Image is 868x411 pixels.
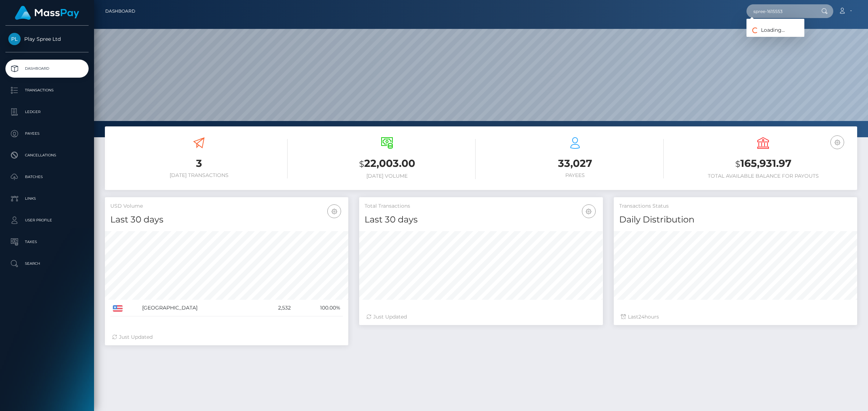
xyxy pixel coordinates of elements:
[619,213,852,226] h4: Daily Distribution
[113,305,123,312] img: US.png
[110,213,343,226] h4: Last 30 days
[112,333,341,341] div: Just Updated
[5,233,89,251] a: Taxes
[365,203,597,210] h5: Total Transactions
[110,172,288,178] h6: [DATE] Transactions
[5,60,89,78] a: Dashboard
[359,159,364,169] small: $
[110,203,343,210] h5: USD Volume
[366,313,595,321] div: Just Updated
[105,4,135,19] a: Dashboard
[486,172,664,178] h6: Payees
[15,6,79,20] img: MassPay Logo
[258,300,293,316] td: 2,532
[8,63,86,74] p: Dashboard
[5,168,89,186] a: Batches
[140,300,259,316] td: [GEOGRAPHIC_DATA]
[5,211,89,229] a: User Profile
[5,36,89,42] span: Play Spree Ltd
[619,203,852,210] h5: Transactions Status
[8,128,86,139] p: Payees
[5,81,89,99] a: Transactions
[298,173,476,179] h6: [DATE] Volume
[746,27,785,33] span: Loading...
[8,258,86,269] p: Search
[5,103,89,121] a: Ledger
[365,213,597,226] h4: Last 30 days
[8,172,86,182] p: Batches
[5,255,89,273] a: Search
[5,190,89,208] a: Links
[293,300,343,316] td: 100.00%
[8,237,86,247] p: Taxes
[8,193,86,204] p: Links
[638,313,644,320] span: 24
[110,156,288,170] h3: 3
[735,159,740,169] small: $
[621,313,850,321] div: Last hours
[486,156,664,170] h3: 33,027
[8,33,21,45] img: Play Spree Ltd
[8,85,86,96] p: Transactions
[5,146,89,164] a: Cancellations
[8,107,86,117] p: Ledger
[298,156,476,171] h3: 22,003.00
[675,156,852,171] h3: 165,931.97
[675,173,852,179] h6: Total Available Balance for Payouts
[746,4,814,18] input: Search...
[5,125,89,143] a: Payees
[8,215,86,226] p: User Profile
[8,150,86,161] p: Cancellations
